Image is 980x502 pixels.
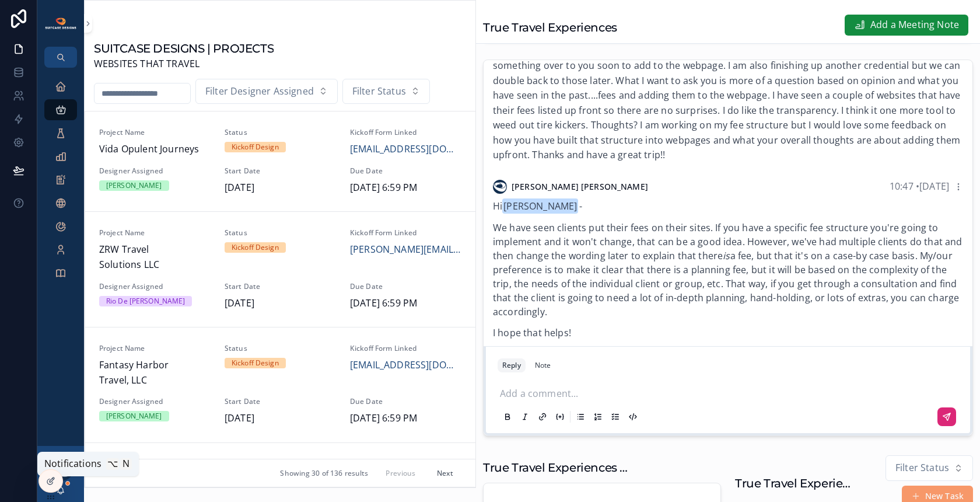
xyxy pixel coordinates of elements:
div: Kickoff Design [232,142,279,152]
span: Due Date [350,166,461,176]
span: Project Name [99,128,211,137]
span: [DATE] [225,411,336,426]
div: Note [535,361,551,370]
span: Fantasy Harbor Travel, LLC [99,358,211,388]
div: [PERSON_NAME] [106,411,162,421]
span: 10:47 • [DATE] [890,180,949,193]
span: ZRW Travel Solutions LLC [99,242,211,272]
span: Filter Status [895,461,949,476]
a: Project NameFantasy Harbor Travel, LLCStatusKickoff DesignKickoff Form Linked[EMAIL_ADDRESS][DOMA... [85,327,475,442]
button: Next [429,464,461,482]
span: Designer Assigned [99,282,211,291]
span: Project Name [99,228,211,238]
span: [DATE] [225,180,336,196]
button: Add a Meeting Note [845,15,968,36]
span: Start Date [225,282,336,291]
div: Kickoff Design [232,358,279,368]
span: Filter Designer Assigned [205,84,314,99]
a: Project NameVida Opulent JourneysStatusKickoff DesignKickoff Form Linked[EMAIL_ADDRESS][DOMAIN_NA... [85,111,475,211]
span: Due Date [350,397,461,406]
a: [PERSON_NAME][EMAIL_ADDRESS][DOMAIN_NAME] [350,242,461,257]
p: We have seen clients put their fees on their sites. If you have a specific fee structure you're g... [493,221,963,319]
span: Kickoff Form Linked [350,128,461,137]
span: Due Date [350,282,461,291]
span: Start Date [225,397,336,406]
span: Kickoff Form Linked [350,228,461,238]
span: Filter Status [352,84,406,99]
span: [DATE] 6:59 PM [350,411,461,426]
button: Select Button [195,79,338,104]
span: Project Name [99,344,211,353]
span: Add a Meeting Note [870,18,959,33]
span: Kickoff Form Linked [350,344,461,353]
span: [DATE] [225,296,336,311]
span: [DATE] 6:59 PM [350,296,461,311]
button: Select Button [885,455,973,481]
span: [PERSON_NAME] [PERSON_NAME] [512,181,648,193]
h1: True Travel Experiences Tasks [735,475,850,491]
a: Project NameZRW Travel Solutions LLCStatusKickoff DesignKickoff Form Linked[PERSON_NAME][EMAIL_AD... [85,211,475,327]
span: Vida Opulent Journeys [99,142,211,157]
span: WEBSITES THAT TRAVEL [94,57,274,72]
a: [EMAIL_ADDRESS][DOMAIN_NAME] [350,142,461,157]
span: Start Date [225,166,336,176]
button: Note [530,358,555,372]
span: Designer Assigned [99,397,211,406]
p: I hope that helps! [493,326,963,340]
button: Reply [498,358,526,372]
span: Status [225,344,336,353]
div: scrollable content [37,68,84,299]
button: Select Button [342,79,430,104]
div: [PERSON_NAME] [106,180,162,191]
a: [EMAIL_ADDRESS][DOMAIN_NAME] [350,358,461,373]
span: Good Morning @justinhinkle and @kristinhinkle! Happy and safe travels. I just wanted to drop a co... [493,29,961,162]
div: Rio De [PERSON_NAME] [106,296,185,306]
span: Designer Assigned [99,166,211,176]
span: Status [225,128,336,137]
span: ⌥ [107,459,118,469]
img: App logo [44,17,77,30]
em: is [723,249,730,262]
span: Showing 30 of 136 results [280,469,368,478]
h1: True Travel Experiences [483,19,617,36]
h1: SUITCASE DESIGNS | PROJECTS [94,40,274,57]
p: Hi - [493,199,963,214]
span: Status [225,228,336,238]
span: Notifications [44,456,101,472]
h1: True Travel Experiences Work Requests [483,459,633,476]
span: [PERSON_NAME] [502,198,578,214]
div: Kickoff Design [232,242,279,253]
span: N [121,459,131,469]
span: [DATE] 6:59 PM [350,180,461,196]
